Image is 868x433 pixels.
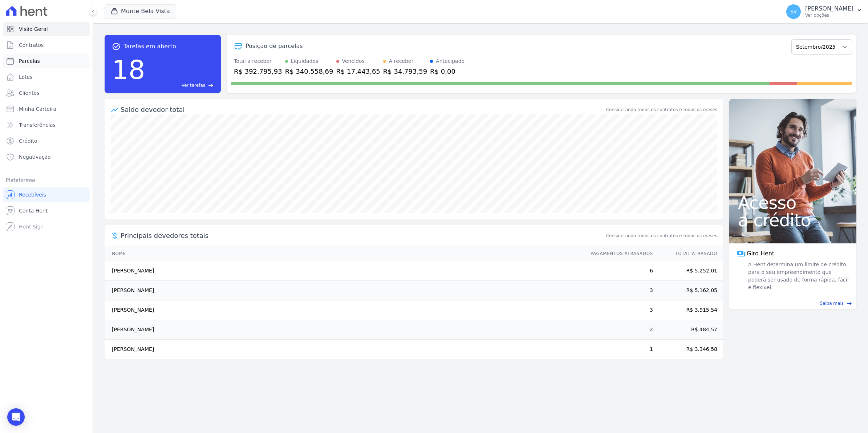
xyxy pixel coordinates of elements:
[19,153,51,161] span: Negativação
[3,54,90,68] a: Parcelas
[820,300,844,307] span: Saiba mais
[3,102,90,116] a: Minha Carteira
[584,320,653,340] td: 2
[105,320,584,340] td: [PERSON_NAME]
[3,38,90,52] a: Contratos
[285,66,333,76] div: R$ 340.558,69
[19,191,46,198] span: Recebíveis
[3,86,90,100] a: Clientes
[105,281,584,300] td: [PERSON_NAME]
[584,246,653,261] th: Pagamentos Atrasados
[336,66,380,76] div: R$ 17.443,65
[805,5,853,12] p: [PERSON_NAME]
[7,408,25,426] div: Open Intercom Messenger
[584,261,653,281] td: 6
[234,66,282,76] div: R$ 392.795,93
[847,301,852,306] span: east
[747,249,774,258] span: Giro Hent
[19,57,40,65] span: Parcelas
[430,66,465,76] div: R$ 0,00
[3,203,90,218] a: Conta Hent
[3,70,90,84] a: Lotes
[123,42,176,51] span: Tarefas em aberto
[105,246,584,261] th: Nome
[383,66,427,76] div: R$ 34.793,59
[606,232,717,239] span: Considerando todos os contratos e todos os meses
[19,207,48,214] span: Conta Hent
[3,22,90,36] a: Visão Geral
[19,137,37,145] span: Crédito
[738,211,848,229] span: a crédito
[148,82,214,89] a: Ver tarefas east
[112,42,121,51] span: task_alt
[105,261,584,281] td: [PERSON_NAME]
[653,246,723,261] th: Total Atrasado
[6,176,87,185] div: Plataformas
[805,12,853,18] p: Ver opções
[105,4,176,18] button: Munte Bela Vista
[738,194,848,211] span: Acesso
[653,281,723,300] td: R$ 5.162,05
[234,57,282,65] div: Total a receber
[653,261,723,281] td: R$ 5.252,01
[19,121,56,129] span: Transferências
[19,105,56,113] span: Minha Carteira
[3,118,90,132] a: Transferências
[3,187,90,202] a: Recebíveis
[3,134,90,148] a: Crédito
[19,41,44,49] span: Contratos
[436,57,465,65] div: Antecipado
[19,89,39,97] span: Clientes
[105,300,584,320] td: [PERSON_NAME]
[19,73,33,81] span: Lotes
[584,340,653,359] td: 1
[389,57,414,65] div: A receber
[121,105,605,114] div: Saldo devedor total
[112,51,145,89] div: 18
[734,300,852,307] a: Saiba mais east
[342,57,365,65] div: Vencidos
[653,340,723,359] td: R$ 3.346,58
[291,57,319,65] div: Liquidados
[584,300,653,320] td: 3
[653,320,723,340] td: R$ 484,57
[121,231,605,240] span: Principais devedores totais
[19,25,48,33] span: Visão Geral
[182,82,205,89] span: Ver tarefas
[3,150,90,164] a: Negativação
[584,281,653,300] td: 3
[747,261,849,291] span: A Hent determina um limite de crédito para o seu empreendimento que poderá ser usado de forma ráp...
[246,42,303,50] div: Posição de parcelas
[790,9,797,14] span: SV
[653,300,723,320] td: R$ 3.915,54
[208,83,214,88] span: east
[606,106,717,113] div: Considerando todos os contratos e todos os meses
[105,340,584,359] td: [PERSON_NAME]
[780,1,868,22] button: SV [PERSON_NAME] Ver opções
